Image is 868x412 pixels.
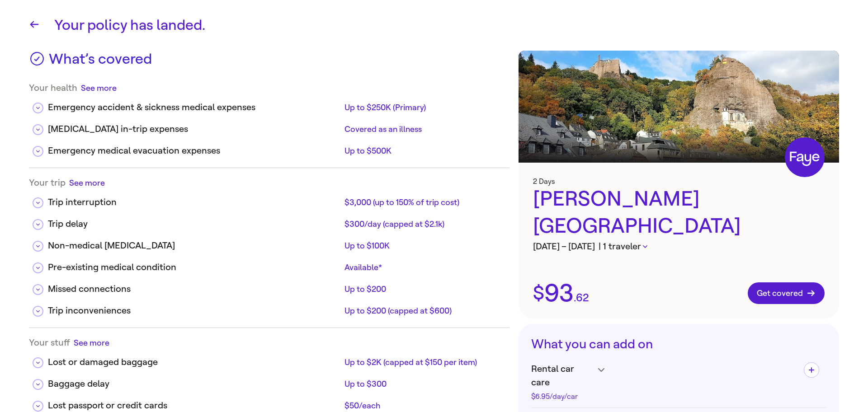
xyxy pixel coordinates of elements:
[74,337,109,348] button: See more
[531,362,785,400] h4: Rental car care$6.95/day/car
[29,348,509,370] div: Lost or damaged baggageUp to $2K (capped at $150 per item)
[344,262,502,273] div: Available*
[48,144,341,158] div: Emergency medical evacuation expenses
[49,51,152,73] h3: What’s covered
[748,282,825,304] button: Get covered
[29,177,509,188] div: Your trip
[344,197,502,208] div: $3,000 (up to 150% of trip cost)
[344,357,502,368] div: Up to $2K (capped at $150 per item)
[550,392,578,401] span: /day/car
[533,177,825,186] h3: 2 Days
[29,337,509,348] div: Your stuff
[29,253,509,275] div: Pre-existing medical conditionAvailable*
[81,82,117,94] button: See more
[69,177,105,188] button: See more
[48,101,341,114] div: Emergency accident & sickness medical expenses
[48,122,341,136] div: [MEDICAL_DATA] in-trip expenses
[29,94,509,115] div: Emergency accident & sickness medical expensesUp to $250K (Primary)
[48,356,341,369] div: Lost or damaged baggage
[29,137,509,159] div: Emergency medical evacuation expensesUp to $500K
[48,261,341,274] div: Pre-existing medical condition
[533,240,825,253] h3: [DATE] – [DATE]
[574,292,576,303] span: .
[344,305,502,316] div: Up to $200 (capped at $600)
[29,115,509,137] div: [MEDICAL_DATA] in-trip expensesCovered as an illness
[804,362,819,378] button: Add
[48,239,341,253] div: Non-medical [MEDICAL_DATA]
[531,362,594,389] span: Rental car care
[344,379,502,389] div: Up to $300
[344,240,502,251] div: Up to $100K
[29,297,509,318] div: Trip inconveniencesUp to $200 (capped at $600)
[533,186,825,240] div: [PERSON_NAME][GEOGRAPHIC_DATA]
[54,14,839,36] h1: Your policy has landed.
[576,292,589,303] span: 62
[48,377,341,391] div: Baggage delay
[29,82,509,94] div: Your health
[544,281,574,305] span: 93
[344,145,502,156] div: Up to $500K
[48,196,341,209] div: Trip interruption
[599,240,647,253] button: | 1 traveler
[533,284,544,303] span: $
[344,400,502,411] div: $50/each
[48,282,341,296] div: Missed connections
[48,304,341,318] div: Trip inconveniences
[29,188,509,210] div: Trip interruption$3,000 (up to 150% of trip cost)
[29,370,509,392] div: Baggage delayUp to $300
[29,275,509,297] div: Missed connectionsUp to $200
[344,102,502,113] div: Up to $250K (Primary)
[29,210,509,232] div: Trip delay$300/day (capped at $2.1k)
[531,337,826,352] h3: What you can add on
[48,217,341,231] div: Trip delay
[344,219,502,229] div: $300/day (capped at $2.1k)
[531,393,594,400] div: $6.95
[344,124,502,135] div: Covered as an illness
[344,284,502,295] div: Up to $200
[29,232,509,253] div: Non-medical [MEDICAL_DATA]Up to $100K
[757,289,816,298] span: Get covered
